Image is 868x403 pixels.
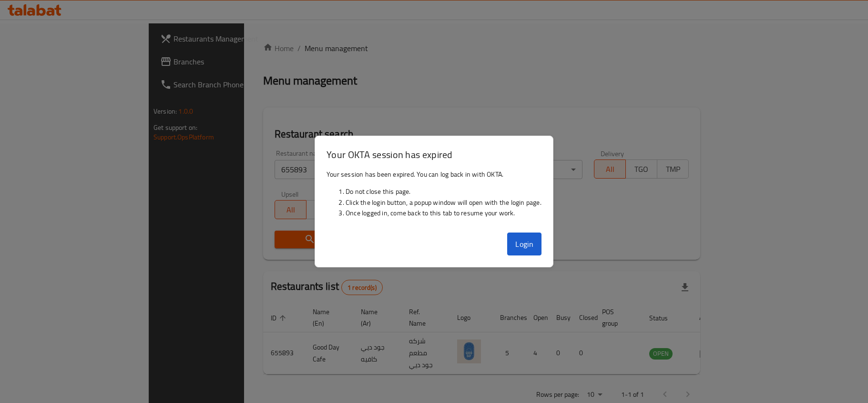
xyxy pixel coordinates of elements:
li: Click the login button, a popup window will open with the login page. [346,197,541,208]
h3: Your OKTA session has expired [327,148,541,161]
button: Login [507,233,541,255]
li: Do not close this page. [346,186,541,197]
div: Your session has been expired. You can log back in with OKTA. [315,165,553,229]
li: Once logged in, come back to this tab to resume your work. [346,208,541,218]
